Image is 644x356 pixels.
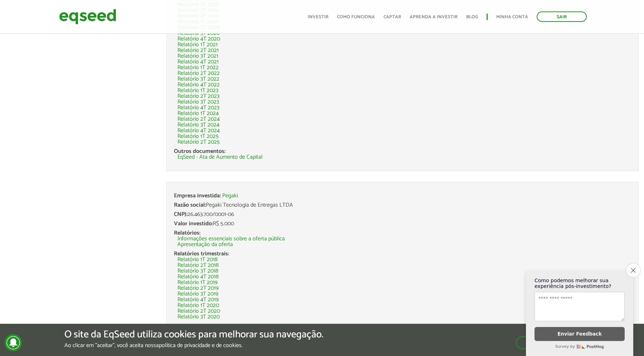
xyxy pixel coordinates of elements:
a: política de privacidade e de cookies [159,343,241,348]
a: Aprenda a investir [410,15,458,19]
a: Relatório 3T 2022 [177,76,219,82]
a: Relatório 4T 2023 [177,105,219,111]
a: Captar [384,15,401,19]
a: Relatório 1T 2022 [177,65,219,71]
a: Relatório 4T 2020 [177,36,220,42]
a: Informações essenciais sobre a oferta pública [177,236,285,242]
a: Relatório 3T 2020 [177,314,220,320]
a: Relatório 4T 2024 [177,128,220,134]
a: Relatório 1T 2020 [177,303,219,308]
span: Razão social: [174,200,206,210]
a: Investir [308,15,328,19]
span: Valor investido: [174,219,213,228]
a: Relatório 2T 2018 [177,263,219,268]
a: Relatório 2T 2024 [177,116,220,122]
a: Relatório 2T 2022 [177,71,220,76]
a: Apresentação da oferta [177,242,233,247]
a: EqSeed - Ata de Aumento de Capital [177,154,263,160]
a: Relatório 2T 2019 [177,285,219,291]
span: CNPJ: [174,210,187,219]
a: Relatório 1T 2025 [177,134,219,139]
a: Relatório 2T 2021 [177,48,219,53]
p: Ao clicar em "aceitar", você aceita nossa . [64,342,323,349]
a: Como funciona [337,15,375,19]
a: Relatório 1T 2018 [177,257,218,263]
div: R$ 5.000 [174,221,631,227]
h5: O site da EqSeed utiliza cookies para melhorar sua navegação. [64,329,323,340]
a: Pegaki [222,193,238,199]
a: Relatório 4T 2018 [177,274,219,280]
a: Relatório 3T 2019 [177,291,218,297]
span: Relatórios trimestrais: [174,249,229,259]
a: Relatório 1T 2019 [177,280,218,285]
a: Relatório 4T 2019 [177,297,219,303]
a: Relatório 3T 2021 [177,53,218,59]
a: Minha conta [496,15,528,19]
a: Relatório 1T 2023 [177,88,218,93]
a: Relatório 2T 2023 [177,93,219,99]
a: Relatório 4T 2022 [177,82,220,88]
a: Relatório 1T 2024 [177,111,219,116]
a: Relatório 3T 2024 [177,122,219,128]
a: Relatório 2T 2020 [177,308,220,314]
a: Sair [537,11,587,22]
span: Relatórios: [174,228,200,238]
a: Relatório 1T 2021 [177,42,218,48]
span: Empresa investida: [174,191,221,201]
a: Relatório 4T 2021 [177,59,219,65]
button: Aceitar [516,336,580,349]
div: 26.463.700/0001-06 [174,212,631,217]
a: Relatório 3T 2018 [177,268,218,274]
a: Blog [466,15,478,19]
a: Relatório 2T 2025 [177,139,220,145]
a: Relatório 3T 2023 [177,99,219,105]
div: Pegaki Tecnologia de Entregas LTDA [174,202,631,208]
span: Outros documentos: [174,146,225,156]
img: EqSeed [59,7,116,26]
